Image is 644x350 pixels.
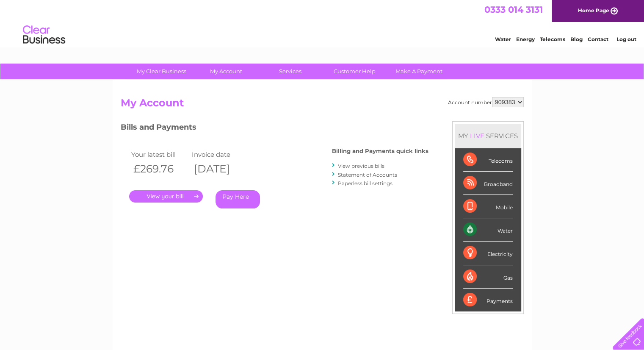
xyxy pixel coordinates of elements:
a: Telecoms [540,36,565,42]
div: Mobile [463,195,513,218]
div: Account number [448,97,524,107]
div: Electricity [463,242,513,265]
a: Water [495,36,511,42]
td: Invoice date [190,149,251,160]
div: Payments [463,289,513,311]
a: Services [255,64,325,79]
a: Paperless bill settings [338,180,392,186]
div: Telecoms [463,148,513,172]
h4: Billing and Payments quick links [332,148,428,154]
a: Customer Help [320,64,390,79]
td: Your latest bill [129,149,190,160]
a: Blog [570,36,583,42]
a: View previous bills [338,163,384,169]
a: Contact [588,36,608,42]
div: LIVE [468,132,486,140]
a: Log out [616,36,636,42]
a: Make A Payment [384,64,454,79]
a: My Clear Business [127,64,196,79]
th: £269.76 [129,160,190,178]
img: logo.png [22,22,66,48]
a: Statement of Accounts [338,172,397,178]
th: [DATE] [190,160,251,178]
a: Pay Here [216,190,260,208]
a: 0333 014 3131 [484,4,543,15]
div: MY SERVICES [455,124,521,148]
h2: My Account [121,97,524,113]
div: Clear Business is a trading name of Verastar Limited (registered in [GEOGRAPHIC_DATA] No. 3667643... [122,5,522,41]
h3: Bills and Payments [121,121,428,136]
div: Broadband [463,172,513,195]
a: My Account [191,64,261,79]
a: Energy [516,36,535,42]
div: Gas [463,265,513,289]
div: Water [463,218,513,242]
a: . [129,190,203,203]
